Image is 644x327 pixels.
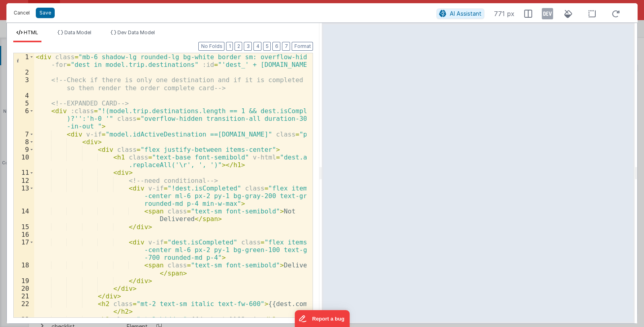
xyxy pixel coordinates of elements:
button: 3 [244,42,252,51]
div: 2 [14,68,34,76]
div: 17 [14,238,34,262]
span: HTML [24,29,38,35]
button: 6 [272,42,280,51]
div: 18 [14,261,34,277]
div: 15 [14,223,34,231]
div: 3 [14,76,34,91]
div: 9 [14,146,34,153]
button: 4 [253,42,261,51]
button: 1 [226,42,233,51]
div: 23 [14,316,34,323]
div: 10 [14,153,34,169]
button: Cancel [10,7,34,19]
span: AI Assistant [450,10,481,17]
div: 5 [14,99,34,107]
button: 7 [282,42,290,51]
div: 16 [14,231,34,238]
div: 21 [14,292,34,300]
span: Dev Data Model [117,29,155,35]
div: 14 [14,207,34,223]
div: 12 [14,177,34,184]
button: Format [292,42,313,51]
div: 11 [14,169,34,176]
span: Data Model [64,29,91,35]
div: 7 [14,130,34,138]
button: AI Assistant [436,8,484,19]
div: 1 [14,53,34,68]
iframe: Marker.io feedback button [294,310,350,327]
div: 8 [14,138,34,146]
div: 19 [14,277,34,285]
div: 4 [14,92,34,99]
button: 2 [235,42,242,51]
button: No Folds [198,42,224,51]
div: 13 [14,184,34,208]
div: 20 [14,285,34,292]
div: 22 [14,300,34,315]
button: 5 [263,42,271,51]
button: Save [36,8,55,18]
div: 6 [14,107,34,130]
span: 771 px [494,9,514,19]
